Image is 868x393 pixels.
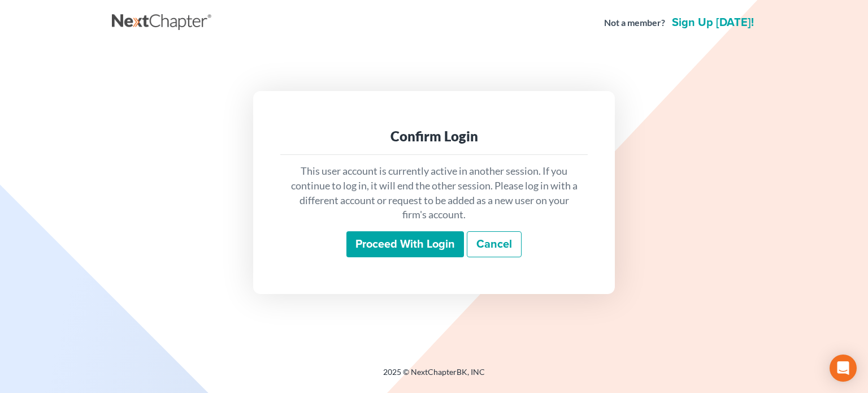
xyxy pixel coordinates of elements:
input: Proceed with login [346,231,464,257]
strong: Not a member? [604,16,665,29]
div: Confirm Login [289,127,579,145]
a: Sign up [DATE]! [670,17,756,28]
a: Cancel [467,231,522,257]
div: 2025 © NextChapterBK, INC [112,366,756,387]
p: This user account is currently active in another session. If you continue to log in, it will end ... [289,164,579,222]
div: Open Intercom Messenger [830,355,857,382]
